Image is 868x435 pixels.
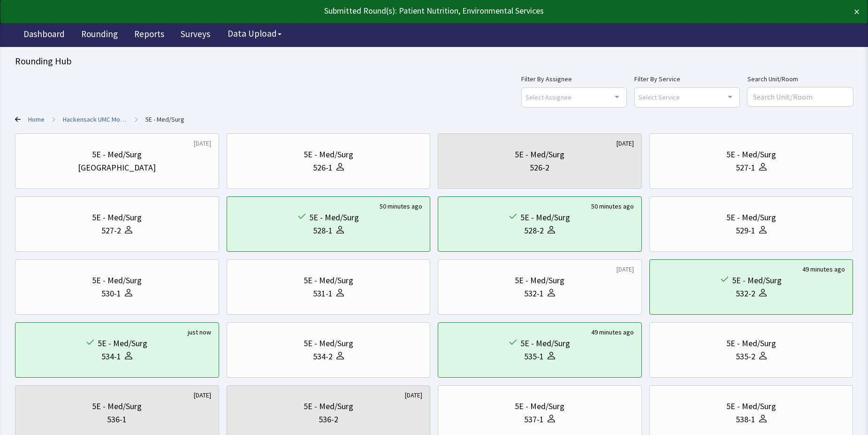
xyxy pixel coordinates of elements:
[74,23,125,47] a: Rounding
[313,350,333,363] div: 534-2
[304,337,353,350] div: 5E - Med/Surg
[736,287,755,300] div: 532-2
[726,337,776,350] div: 5E - Med/Surg
[304,148,353,161] div: 5E - Med/Surg
[101,350,121,363] div: 534-1
[732,274,782,287] div: 5E - Med/Surg
[194,139,211,148] div: [DATE]
[521,73,627,85] label: Filter By Assignee
[92,400,142,413] div: 5E - Med/Surg
[530,161,549,174] div: 526-2
[520,337,570,350] div: 5E - Med/Surg
[524,350,544,363] div: 535-1
[28,115,45,124] a: Home
[524,287,544,300] div: 532-1
[380,202,422,211] div: 50 minutes ago
[101,287,121,300] div: 530-1
[617,139,634,148] div: [DATE]
[736,161,755,174] div: 527-1
[188,327,211,337] div: just now
[515,400,564,413] div: 5E - Med/Surg
[92,148,142,161] div: 5E - Med/Surg
[520,211,570,224] div: 5E - Med/Surg
[747,87,853,106] input: Search Unit/Room
[313,224,333,237] div: 528-1
[736,413,755,426] div: 538-1
[854,4,860,19] button: ×
[92,211,142,224] div: 5E - Med/Surg
[222,25,287,42] button: Data Upload
[634,73,740,85] label: Filter By Service
[515,274,564,287] div: 5E - Med/Surg
[617,264,634,274] div: [DATE]
[405,390,422,400] div: [DATE]
[524,413,544,426] div: 537-1
[747,73,853,85] label: Search Unit/Room
[524,224,544,237] div: 528-2
[92,274,142,287] div: 5E - Med/Surg
[309,211,359,224] div: 5E - Med/Surg
[78,161,156,174] div: [GEOGRAPHIC_DATA]
[127,23,171,47] a: Reports
[101,224,121,237] div: 527-2
[135,110,138,129] span: >
[304,274,353,287] div: 5E - Med/Surg
[8,4,775,17] div: Submitted Round(s): Patient Nutrition, Environmental Services
[726,211,776,224] div: 5E - Med/Surg
[319,413,338,426] div: 536-2
[726,148,776,161] div: 5E - Med/Surg
[174,23,217,47] a: Surveys
[52,110,55,129] span: >
[726,400,776,413] div: 5E - Med/Surg
[15,54,853,68] div: Rounding Hub
[16,23,72,47] a: Dashboard
[639,92,680,102] span: Select Service
[194,390,211,400] div: [DATE]
[98,337,147,350] div: 5E - Med/Surg
[525,92,571,102] span: Select Assignee
[591,202,634,211] div: 50 minutes ago
[63,115,127,124] a: Hackensack UMC Mountainside
[802,264,845,274] div: 49 minutes ago
[313,161,333,174] div: 526-1
[313,287,333,300] div: 531-1
[515,148,564,161] div: 5E - Med/Surg
[736,224,755,237] div: 529-1
[304,400,353,413] div: 5E - Med/Surg
[736,350,755,363] div: 535-2
[591,327,634,337] div: 49 minutes ago
[107,413,127,426] div: 536-1
[145,115,184,124] a: 5E - Med/Surg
